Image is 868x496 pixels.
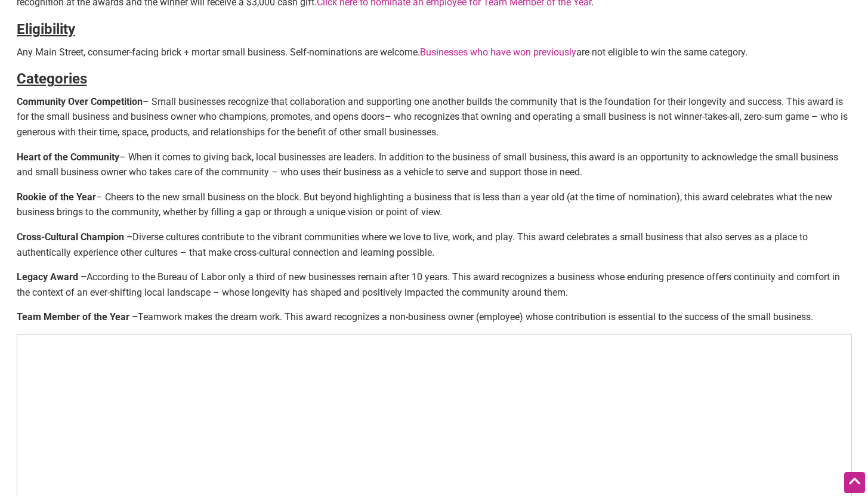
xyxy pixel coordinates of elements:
div: Scroll Back to Top [844,472,865,493]
p: – When it comes to giving back, local businesses are leaders. In addition to the business of smal... [17,150,852,180]
strong: Rookie of the Year [17,191,96,203]
strong: Community Over Competition [17,96,143,107]
p: Diverse cultures contribute to the vibrant communities where we love to live, work, and play. Thi... [17,230,852,260]
p: – Cheers to the new small business on the block. But beyond highlighting a business that is less ... [17,190,852,220]
p: – Small businesses recognize that collaboration and supporting one another builds the community t... [17,94,852,140]
span: Teamwork makes the dream work. This award recognizes a non-business owner (employee) whose contri... [138,311,813,323]
strong: Cross-Cultural Champion – [17,231,132,243]
strong: Legacy Award – [17,271,87,283]
p: According to the Bureau of Labor only a third of new businesses remain after 10 years. This award... [17,269,852,300]
strong: Categories [17,70,87,87]
strong: Team Member of the Year – [17,311,813,323]
p: Any Main Street, consumer-facing brick + mortar small business. Self-nominations are welcome. are... [17,45,852,60]
strong: Eligibility [17,21,75,38]
strong: Heart of the Community [17,151,119,163]
a: Businesses who have won previously [420,46,576,58]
